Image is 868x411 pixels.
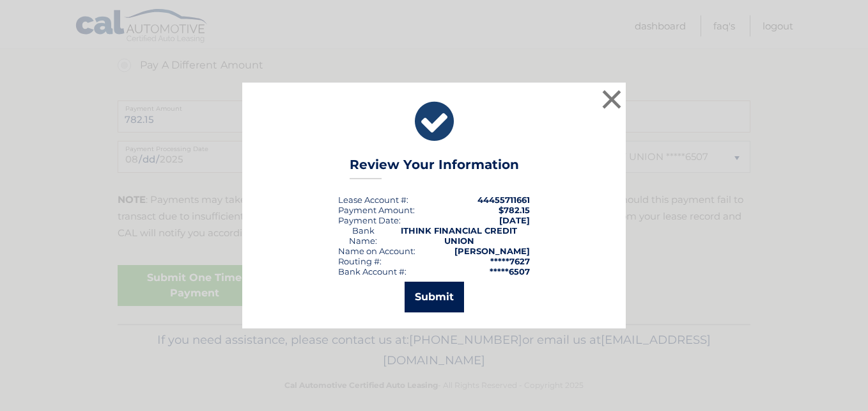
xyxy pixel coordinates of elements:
[599,86,624,112] button: ×
[454,246,530,256] strong: [PERSON_NAME]
[338,246,415,256] div: Name on Account:
[338,205,415,215] div: Payment Amount:
[338,225,388,246] div: Bank Name:
[338,195,408,205] div: Lease Account #:
[401,225,517,246] strong: ITHINK FINANCIAL CREDIT UNION
[477,195,530,205] strong: 44455711661
[350,157,519,179] h3: Review Your Information
[499,215,530,225] span: [DATE]
[499,205,530,215] span: $782.15
[338,215,401,225] div: :
[338,266,407,277] div: Bank Account #:
[338,256,382,266] div: Routing #:
[338,215,399,225] span: Payment Date
[405,282,464,312] button: Submit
